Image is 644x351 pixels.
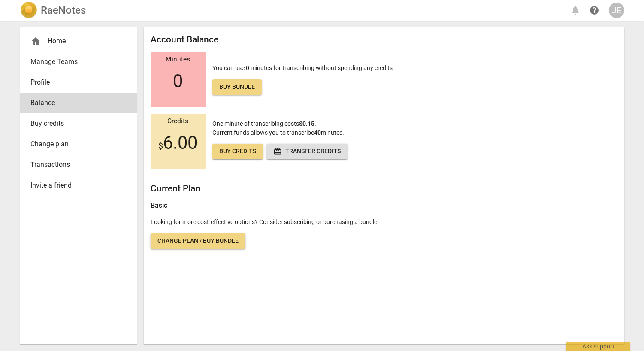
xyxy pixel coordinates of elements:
h2: Current Plan [151,183,617,194]
span: Buy credits [30,118,120,129]
a: Balance [20,93,137,113]
span: Transfer credits [273,147,341,156]
div: Credits [151,118,206,125]
a: Invite a friend [20,175,137,196]
h2: Account Balance [151,34,617,45]
div: Ask support [566,342,630,351]
span: $ [158,141,163,151]
span: Change plan [30,139,120,149]
span: Buy credits [219,147,256,156]
span: Profile [30,77,120,88]
div: Minutes [151,56,206,64]
b: $0.15 [299,120,314,127]
a: Buy credits [20,113,137,134]
a: Help [587,3,602,18]
b: Basic [151,201,167,209]
span: Balance [30,98,120,108]
p: Looking for more cost-effective options? Consider subscribing or purchasing a bundle [151,218,617,227]
b: 40 [314,129,321,136]
button: Transfer credits [266,144,348,159]
span: Buy bundle [219,83,255,91]
a: Buy credits [212,144,263,159]
span: 0 [173,71,183,91]
span: One minute of transcribing costs . [212,120,316,127]
a: Change plan [20,134,137,154]
a: Profile [20,72,137,93]
span: Invite a friend [30,180,120,191]
button: JE [609,3,624,18]
a: Manage Teams [20,51,137,72]
span: help [589,5,599,15]
span: redeem [273,147,282,156]
a: Buy bundle [212,79,262,95]
span: home [30,36,41,46]
span: Change plan / Buy bundle [157,237,239,245]
a: LogoRaeNotes [20,2,86,19]
span: Manage Teams [30,57,120,67]
span: 6.00 [158,133,197,153]
h2: RaeNotes [41,4,86,16]
span: Transactions [30,160,120,170]
div: Home [30,36,120,46]
img: Logo [20,2,37,19]
p: You can use 0 minutes for transcribing without spending any credits [212,64,393,95]
a: Change plan / Buy bundle [151,233,245,249]
span: Current funds allows you to transcribe minutes. [212,129,344,136]
a: Transactions [20,154,137,175]
div: Home [20,31,137,51]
